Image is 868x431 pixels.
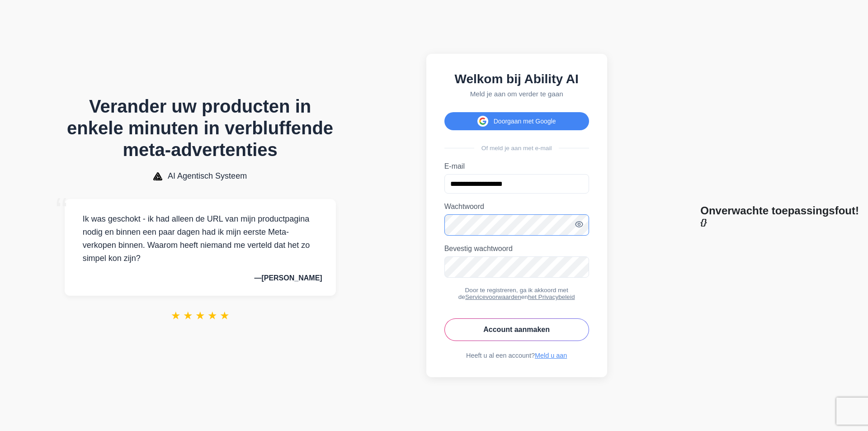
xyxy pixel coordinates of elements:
[458,287,568,300] font: Door te registreren, ga ik akkoord met de
[700,217,707,227] font: {}
[494,118,556,125] font: Doorgaan met Google
[220,309,230,322] font: ★
[83,214,310,262] font: Ik was geschokt - ik had alleen de URL van mijn productpagina nodig en binnen een paar dagen had ...
[481,145,552,152] font: Of meld je aan met e-mail
[454,72,578,86] font: Welkom bij Ability AI
[466,352,535,359] font: Heeft u al een account?
[483,326,550,333] font: Account aanmaken
[444,245,513,252] font: Bevestig wachtwoord
[153,172,162,180] img: Logo van het AI Agentic System
[535,352,567,359] a: Meld u aan
[444,112,589,130] button: Doorgaan met Google
[465,294,521,300] a: Servicevoorwaarden
[700,204,859,217] font: Onverwachte toepassingsfout!
[254,274,322,282] font: —[PERSON_NAME]
[444,203,484,210] font: Wachtwoord
[444,318,589,341] button: Account aanmaken
[56,190,68,231] font: “
[470,90,563,98] font: Meld je aan om verder te gaan
[521,294,528,300] font: en
[195,309,205,322] font: ★
[67,96,333,160] font: Verander uw producten in enkele minuten in verbluffende meta-advertenties
[168,171,247,180] font: AI Agentisch Systeem
[575,220,584,230] button: Wachtwoord zichtbaarheid in-/uitschakelen
[171,309,181,322] font: ★
[528,294,575,300] a: het Privacybeleid
[444,162,465,170] font: E-mail
[208,309,217,322] font: ★
[183,309,193,322] font: ★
